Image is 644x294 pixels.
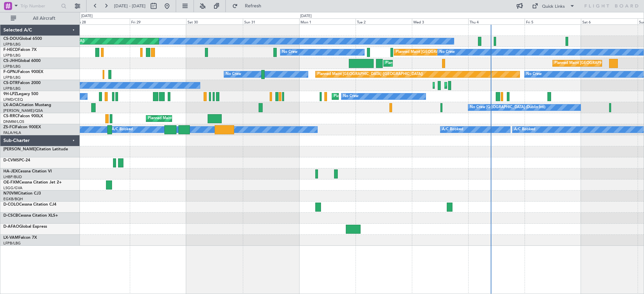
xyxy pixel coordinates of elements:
span: [DATE] - [DATE] [114,3,146,9]
span: D-COLO [3,203,19,207]
a: LFPB/LBG [3,64,21,69]
a: LSGG/GVA [3,186,22,191]
a: F-HECDFalcon 7X [3,48,37,52]
div: Fri 29 [130,18,186,24]
span: Refresh [239,4,267,8]
a: ZS-FCIFalcon 900EX [3,125,41,129]
div: Sun 31 [243,18,299,24]
span: HA-JEX [3,169,18,173]
a: EGKB/BQH [3,197,23,202]
a: HA-JEXCessna Citation VI [3,169,52,173]
span: [PERSON_NAME] [3,147,36,151]
div: A/C Booked [514,125,535,135]
div: Planned Maint [GEOGRAPHIC_DATA] ([GEOGRAPHIC_DATA]) [396,47,501,57]
a: CS-JHHGlobal 6000 [3,59,41,63]
span: CS-RRC [3,114,18,118]
a: LFPB/LBG [3,75,21,80]
span: LX-VAM [3,236,18,240]
span: CS-DOU [3,37,19,41]
a: [PERSON_NAME]Citation Latitude [3,147,68,151]
div: No Crew [343,91,359,101]
a: CS-RRCFalcon 900LX [3,114,43,118]
button: Quick Links [529,1,578,11]
div: Mon 1 [299,18,356,24]
input: Trip Number [20,1,59,11]
div: Thu 4 [468,18,525,24]
a: [PERSON_NAME]/QSA [3,108,43,113]
a: D-AFAOGlobal Express [3,225,47,229]
span: F-GPNJ [3,70,18,74]
div: [DATE] [81,13,93,19]
div: No Crew [226,69,241,79]
a: CS-DTRFalcon 2000 [3,81,41,85]
span: All Aircraft [17,16,71,21]
a: LFMD/CEQ [3,97,23,102]
a: LFPB/LBG [3,42,21,47]
a: LFPB/LBG [3,86,21,91]
div: No Crew [526,69,542,79]
a: F-GPNJFalcon 900EX [3,70,43,74]
a: LX-VAMFalcon 7X [3,236,37,240]
span: D-CVMS [3,158,19,162]
div: Wed 3 [412,18,468,24]
a: 9H-LPZLegacy 500 [3,92,38,96]
span: CS-DTR [3,81,18,85]
a: LHBP/BUD [3,174,22,179]
div: [DATE] [300,13,312,19]
a: D-CSCBCessna Citation XLS+ [3,214,58,218]
span: N70VM [3,192,18,196]
a: CS-DOUGlobal 6500 [3,37,42,41]
a: D-CVMSPC-24 [3,158,30,162]
div: Planned Maint [GEOGRAPHIC_DATA] ([GEOGRAPHIC_DATA]) [148,114,254,124]
span: 9H-LPZ [3,92,17,96]
a: LFPB/LBG [3,241,21,246]
div: Sat 6 [581,18,637,24]
span: F-HECD [3,48,18,52]
div: Sat 30 [186,18,243,24]
span: ZS-FCI [3,125,15,129]
button: Refresh [229,1,269,11]
div: Fri 5 [525,18,581,24]
span: CS-JHH [3,59,18,63]
div: No Crew [282,47,298,57]
div: Quick Links [542,3,565,10]
a: D-COLOCessna Citation CJ4 [3,203,56,207]
div: Planned Maint [GEOGRAPHIC_DATA] ([GEOGRAPHIC_DATA]) [317,69,423,79]
div: Thu 28 [73,18,130,24]
button: All Aircraft [7,13,73,24]
div: No Crew [439,47,455,57]
div: Planned Maint Nice ([GEOGRAPHIC_DATA]) [334,91,409,101]
div: Planned Maint [GEOGRAPHIC_DATA] (Ataturk) [446,80,526,90]
a: LX-AOACitation Mustang [3,103,51,107]
span: OE-FXM [3,180,19,185]
div: Planned Maint [GEOGRAPHIC_DATA] ([GEOGRAPHIC_DATA]) [385,58,491,68]
a: FALA/HLA [3,130,21,135]
a: LFPB/LBG [3,53,21,58]
a: DNMM/LOS [3,119,24,124]
div: A/C Booked [442,125,463,135]
a: N70VMCitation CJ3 [3,192,41,196]
div: No Crew [GEOGRAPHIC_DATA] (Dublin Intl) [470,102,545,113]
a: OE-FXMCessna Citation Jet 2+ [3,180,62,185]
span: D-CSCB [3,214,18,218]
span: D-AFAO [3,225,19,229]
div: Tue 2 [356,18,412,24]
div: A/C Booked [112,125,133,135]
span: LX-AOA [3,103,19,107]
